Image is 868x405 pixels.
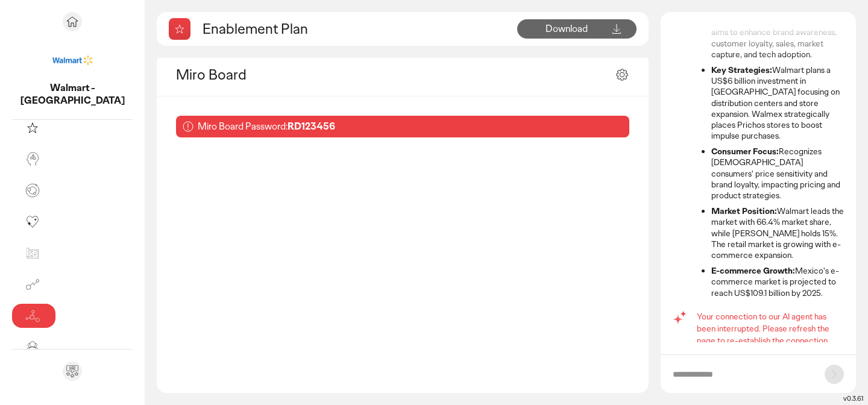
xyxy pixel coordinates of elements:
li: Walmart leads the market with 66.4% market share, while [PERSON_NAME] holds 15%. The retail marke... [711,206,844,260]
strong: Market Position: [711,206,777,216]
li: Mexico's e-commerce market is projected to reach US$109.1 billion by 2025. [711,265,844,298]
strong: E-commerce Growth: [711,265,795,276]
b: RD123456 [288,120,335,133]
li: Walmart plans a US$6 billion investment in [GEOGRAPHIC_DATA] focusing on distribution centers and... [711,64,844,141]
li: Recognizes [DEMOGRAPHIC_DATA] consumers' price sensitivity and brand loyalty, impacting pricing a... [711,146,844,201]
button: Download [517,19,637,39]
img: project avatar [51,39,94,82]
strong: Key Strategies: [711,64,772,75]
li: Walmart in [GEOGRAPHIC_DATA] (Walmex) aims to enhance brand awareness, customer loyalty, sales, m... [711,5,844,60]
h2: Enablement Plan [203,19,308,38]
div: Send feedback [63,362,82,381]
p: Your connection to our AI agent has been interrupted. Please refresh the page to re-establish the... [697,310,844,347]
p: Miro Board Password: [198,121,335,133]
strong: Consumer Focus: [711,146,779,157]
p: Walmart - Mexico [12,82,133,107]
h2: Miro Board [176,65,247,84]
span: Download [546,22,588,35]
